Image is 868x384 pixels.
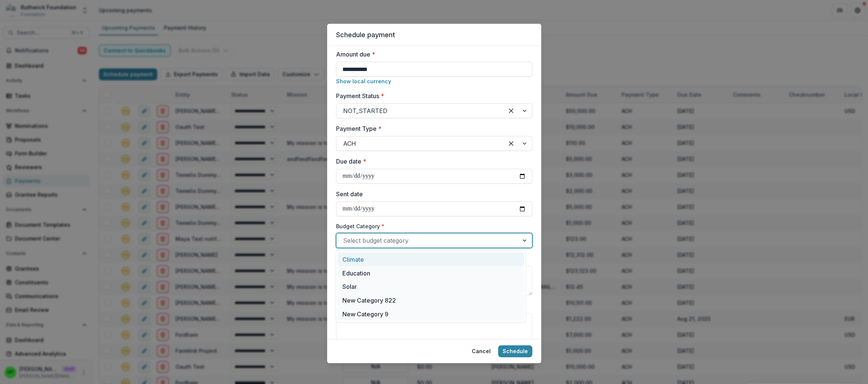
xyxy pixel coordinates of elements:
button: Schedule [498,345,532,357]
label: Payment Type [336,124,528,133]
div: Clear selected options [505,105,517,117]
label: Budget Category [336,222,528,230]
label: Amount due [336,50,528,59]
div: New Category 822 [338,294,524,307]
button: Show local currency [336,78,391,84]
label: Payment Status [336,91,528,100]
label: Due date [336,157,528,166]
label: Sent date [336,190,528,199]
button: Cancel [467,345,495,357]
div: New Category 9 [338,307,524,321]
div: Education [338,266,524,280]
div: Solar [338,280,524,294]
div: Clear selected options [505,138,517,149]
header: Schedule payment [327,24,541,46]
div: Climate [338,252,524,266]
